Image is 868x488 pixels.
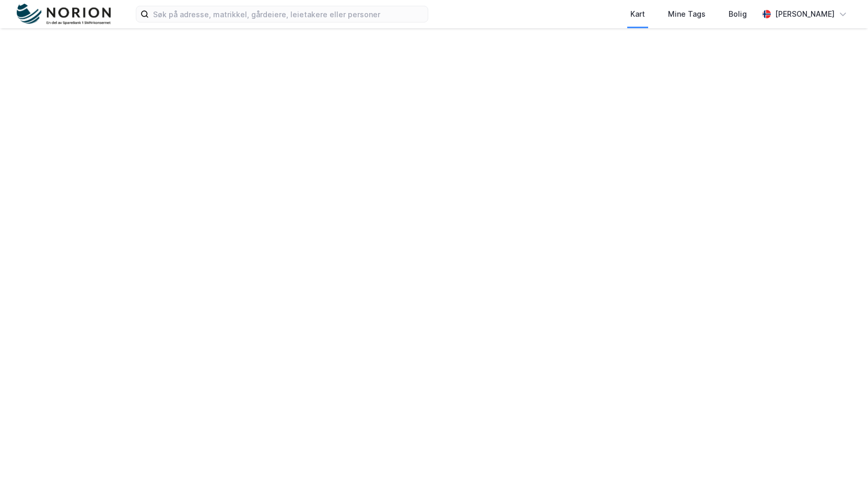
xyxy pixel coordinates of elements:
[816,438,868,488] iframe: Chat Widget
[17,4,111,25] img: norion-logo.80e7a08dc31c2e691866.png
[729,8,747,20] div: Bolig
[630,8,645,20] div: Kart
[775,8,835,20] div: [PERSON_NAME]
[149,6,428,22] input: Søk på adresse, matrikkel, gårdeiere, leietakere eller personer
[668,8,706,20] div: Mine Tags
